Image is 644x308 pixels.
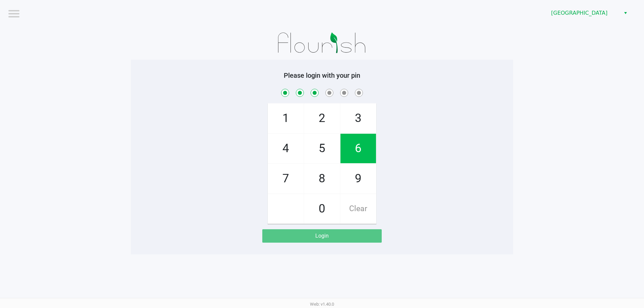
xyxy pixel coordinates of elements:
span: [GEOGRAPHIC_DATA] [551,9,616,17]
span: Clear [340,194,376,224]
span: 3 [340,104,376,133]
span: 4 [268,134,304,163]
h5: Please login with your pin [136,71,508,79]
span: 2 [304,104,340,133]
span: Web: v1.40.0 [310,302,334,307]
span: 6 [340,134,376,163]
span: 0 [304,194,340,224]
span: 1 [268,104,304,133]
span: 9 [340,164,376,193]
span: 7 [268,164,304,193]
span: 8 [304,164,340,193]
button: Select [621,7,630,19]
span: 5 [304,134,340,163]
